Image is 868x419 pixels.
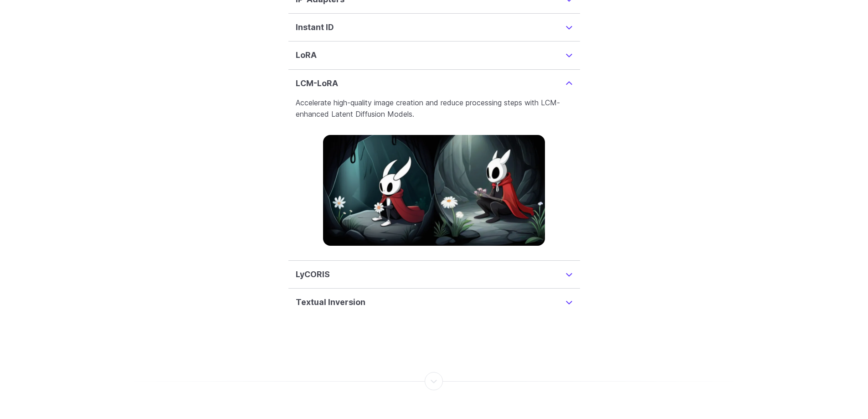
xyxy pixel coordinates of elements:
summary: LoRA [296,49,573,62]
summary: Instant ID [296,21,573,34]
p: Accelerate high-quality image creation and reduce processing steps with LCM-enhanced Latent Diffu... [296,97,573,120]
h3: Instant ID [296,21,334,34]
h3: LCM-LoRA [296,77,338,90]
summary: LyCORIS [296,268,573,281]
h3: Textual Inversion [296,296,365,309]
summary: LCM-LoRA [296,77,573,90]
h3: LoRA [296,49,317,62]
summary: Textual Inversion [296,296,573,309]
img: A rabbit in a red cloak sitting in a cave with flowers [323,135,544,246]
h3: LyCORIS [296,268,330,281]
